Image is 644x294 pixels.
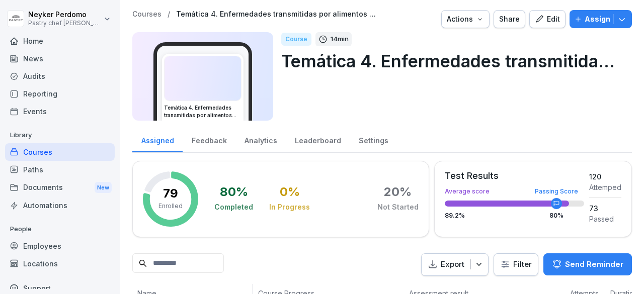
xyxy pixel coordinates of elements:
[176,10,377,19] a: Temática 4. Enfermedades transmitidas por alimentos ETA'S
[95,182,112,193] div: New
[565,259,623,270] p: Send Reminder
[494,254,538,275] button: Filter
[445,213,584,219] div: 89.2 %
[5,32,115,50] a: Home
[5,67,115,85] a: Audits
[441,10,490,28] button: Actions
[158,202,183,211] p: Enrolled
[183,127,235,152] a: Feedback
[421,253,489,276] button: Export
[269,202,310,212] div: In Progress
[529,10,566,28] button: Edit
[5,221,115,237] p: People
[214,202,253,212] div: Completed
[535,14,560,25] div: Edit
[441,259,464,270] p: Export
[570,10,632,28] button: Assign
[377,202,419,212] div: Not Started
[132,10,162,19] a: Courses
[5,255,115,272] a: Locations
[445,171,584,180] div: Test Results
[132,127,183,152] a: Assigned
[5,143,115,161] a: Courses
[384,186,412,198] div: 20 %
[447,14,484,25] div: Actions
[5,197,115,214] a: Automations
[5,237,115,255] a: Employees
[5,161,115,178] a: Paths
[280,186,300,198] div: 0 %
[5,178,115,197] a: DocumentsNew
[585,14,610,25] p: Assign
[281,48,624,74] p: Temática 4. Enfermedades transmitidas por alimentos ETA'S
[589,214,621,224] div: Passed
[535,188,578,194] div: Passing Score
[28,20,102,27] p: Pastry chef [PERSON_NAME] y Cocina gourmet
[235,127,286,152] a: Analytics
[331,34,349,44] p: 14 min
[281,33,311,46] div: Course
[494,10,525,28] button: Share
[163,187,178,200] p: 79
[220,186,248,198] div: 80 %
[350,127,397,152] a: Settings
[5,85,115,103] a: Reporting
[543,253,632,275] button: Send Reminder
[445,188,584,194] div: Average score
[549,213,563,219] div: 80 %
[164,104,242,119] h3: Temática 4. Enfermedades transmitidas por alimentos ETA'S
[499,14,520,25] div: Share
[28,11,102,19] p: Neyker Perdomo
[5,127,115,143] p: Library
[500,259,532,269] div: Filter
[5,178,115,197] div: Documents
[168,10,170,19] p: /
[286,127,350,152] a: Leaderboard
[5,50,115,67] a: News
[589,203,621,214] div: 73
[5,103,115,120] a: Events
[589,182,621,192] div: Attemped
[589,171,621,182] div: 120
